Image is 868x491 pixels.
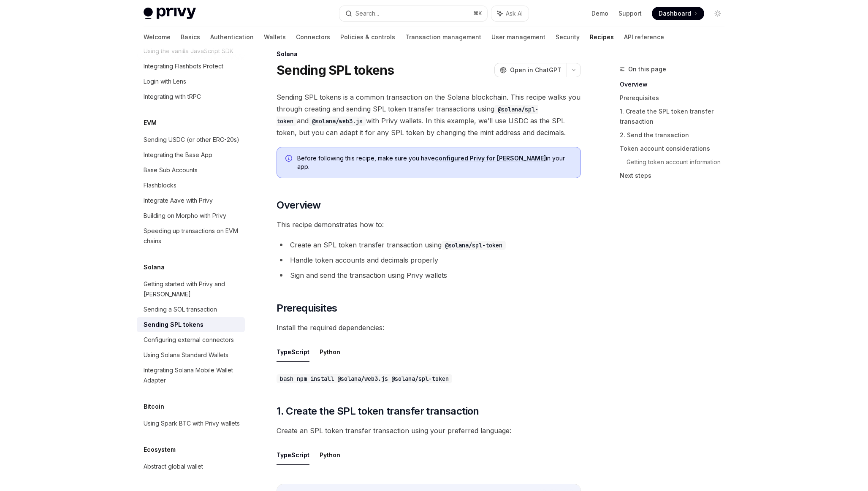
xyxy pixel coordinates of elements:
[277,445,309,465] button: TypeScript
[510,66,561,74] span: Open in ChatGPT
[144,401,164,412] h5: Bitcoin
[405,27,481,47] a: Transaction management
[137,208,245,223] a: Building on Morpho with Privy
[137,302,245,317] a: Sending a SOL transaction
[137,277,245,302] a: Getting started with Privy and [PERSON_NAME]
[494,63,567,77] button: Open in ChatGPT
[137,89,245,104] a: Integrating with tRPC
[144,27,171,47] a: Welcome
[620,128,731,142] a: 2. Send the transaction
[137,223,245,249] a: Speeding up transactions on EVM chains
[277,322,581,334] span: Install the required dependencies:
[137,193,245,208] a: Integrate Aave with Privy
[296,27,330,47] a: Connectors
[473,10,482,17] span: ⌘ K
[491,6,529,21] button: Ask AI
[181,27,200,47] a: Basics
[435,155,546,162] a: configured Privy for [PERSON_NAME]
[339,6,487,21] button: Search...⌘K
[144,150,212,160] div: Integrating the Base App
[144,165,198,175] div: Base Sub Accounts
[277,269,581,281] li: Sign and send the transaction using Privy wallets
[137,178,245,193] a: Flashblocks
[556,27,580,47] a: Security
[277,198,320,212] span: Overview
[144,61,223,71] div: Integrating Flashbots Protect
[137,332,245,347] a: Configuring external connectors
[277,50,581,58] div: Solana
[620,78,731,91] a: Overview
[285,155,294,163] svg: Info
[277,342,309,362] button: TypeScript
[277,254,581,266] li: Handle token accounts and decimals properly
[277,91,581,138] span: Sending SPL tokens is a common transaction on the Solana blockchain. This recipe walks you throug...
[652,7,704,20] a: Dashboard
[355,8,379,19] div: Search...
[144,76,186,87] div: Login with Lens
[137,459,245,474] a: Abstract global wallet
[144,304,217,315] div: Sending a SOL transaction
[137,416,245,431] a: Using Spark BTC with Privy wallets
[442,241,506,250] code: @solana/spl-token
[711,7,724,20] button: Toggle dark mode
[297,154,572,171] span: Before following this recipe, make sure you have in your app.
[144,180,176,190] div: Flashblocks
[144,365,240,385] div: Integrating Solana Mobile Wallet Adapter
[144,195,213,206] div: Integrate Aave with Privy
[491,27,545,47] a: User management
[144,211,226,221] div: Building on Morpho with Privy
[620,91,731,105] a: Prerequisites
[506,9,523,18] span: Ask AI
[277,239,581,251] li: Create an SPL token transfer transaction using
[627,155,731,169] a: Getting token account information
[320,342,340,362] button: Python
[144,135,239,145] div: Sending USDC (or other ERC-20s)
[624,27,664,47] a: API reference
[144,262,165,272] h5: Solana
[137,132,245,147] a: Sending USDC (or other ERC-20s)
[144,92,201,102] div: Integrating with tRPC
[590,27,614,47] a: Recipes
[320,445,340,465] button: Python
[264,27,286,47] a: Wallets
[277,374,452,383] code: bash npm install @solana/web3.js @solana/spl-token
[144,226,240,246] div: Speeding up transactions on EVM chains
[340,27,395,47] a: Policies & controls
[620,105,731,128] a: 1. Create the SPL token transfer transaction
[277,425,581,437] span: Create an SPL token transfer transaction using your preferred language:
[144,418,240,429] div: Using Spark BTC with Privy wallets
[137,363,245,388] a: Integrating Solana Mobile Wallet Adapter
[659,9,691,18] span: Dashboard
[277,62,394,78] h1: Sending SPL tokens
[137,317,245,332] a: Sending SPL tokens
[628,64,666,74] span: On this page
[277,301,337,315] span: Prerequisites
[144,335,234,345] div: Configuring external connectors
[137,59,245,74] a: Integrating Flashbots Protect
[144,461,203,472] div: Abstract global wallet
[144,320,203,330] div: Sending SPL tokens
[144,445,176,455] h5: Ecosystem
[137,147,245,163] a: Integrating the Base App
[144,118,157,128] h5: EVM
[210,27,254,47] a: Authentication
[618,9,642,18] a: Support
[591,9,608,18] a: Demo
[277,404,479,418] span: 1. Create the SPL token transfer transaction
[137,347,245,363] a: Using Solana Standard Wallets
[277,219,581,231] span: This recipe demonstrates how to:
[137,74,245,89] a: Login with Lens
[144,8,196,19] img: light logo
[144,279,240,299] div: Getting started with Privy and [PERSON_NAME]
[137,163,245,178] a: Base Sub Accounts
[144,350,228,360] div: Using Solana Standard Wallets
[620,142,731,155] a: Token account considerations
[620,169,731,182] a: Next steps
[309,117,366,126] code: @solana/web3.js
